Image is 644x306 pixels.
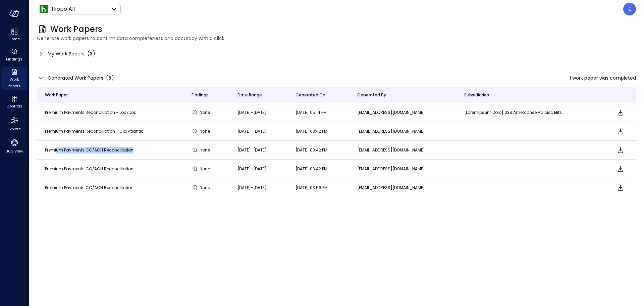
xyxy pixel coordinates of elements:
[108,75,111,81] span: 5
[4,76,24,89] span: Work Papers
[296,185,328,190] span: [DATE] 03:56 PM
[296,166,327,172] span: [DATE] 03:42 PM
[464,109,565,116] p: [Historical Data] 10C Sojourner Holding Company, [Historical Data] Elimination, [Historical Data]...
[628,5,631,13] p: E
[296,147,327,153] span: [DATE] 03:42 PM
[1,137,27,155] div: 360 View
[52,5,75,13] p: Hippo All
[357,147,448,154] p: [EMAIL_ADDRESS][DOMAIN_NAME]
[1,67,27,90] div: Work Papers
[45,110,136,115] span: Premium Payments Reconciliation - Lockbox
[616,146,625,154] span: Download
[1,94,27,110] div: Controls
[200,128,212,135] span: None
[357,128,448,135] p: [EMAIL_ADDRESS][DOMAIN_NAME]
[237,166,267,172] span: [DATE]-[DATE]
[192,92,209,98] span: Findings
[8,126,21,132] span: Explore
[623,3,636,15] div: Efigueroa
[87,50,95,58] div: ( )
[616,127,625,135] span: Download
[90,50,93,57] span: 3
[45,128,144,134] span: Premium Payments Reconciliation - Cal Atlantic
[45,147,133,153] span: Premium Payments CC/ACH Reconciliation
[237,110,267,115] span: [DATE]-[DATE]
[48,50,85,57] span: My Work Papers
[296,128,327,134] span: [DATE] 03:42 PM
[6,56,22,62] span: Findings
[237,147,267,153] span: [DATE]-[DATE]
[616,108,625,117] span: Download
[616,165,625,173] span: Download
[45,92,68,98] span: Work Paper
[50,24,102,35] span: Work Papers
[237,92,262,98] span: Date Range
[570,74,636,82] span: 1 work paper was completed
[357,92,386,98] span: Generated By
[296,110,327,115] span: [DATE] 05:14 PM
[200,166,212,172] span: None
[9,36,20,42] span: Home
[1,114,27,133] div: Explore
[464,92,489,98] span: Subsidiaries
[37,35,636,42] span: Generate work papers to confirm data completeness and accuracy with a click
[200,147,212,154] span: None
[237,128,267,134] span: [DATE]-[DATE]
[296,92,325,98] span: Generated On
[1,47,27,63] div: Findings
[1,27,27,43] div: Home
[357,184,448,191] p: [EMAIL_ADDRESS][DOMAIN_NAME]
[357,166,448,172] p: [EMAIL_ADDRESS][DOMAIN_NAME]
[48,74,103,82] span: Generated Work Papers
[106,74,114,82] div: ( )
[200,109,212,116] span: None
[6,148,23,155] span: 360 View
[357,109,448,116] p: [EMAIL_ADDRESS][DOMAIN_NAME]
[45,166,133,172] span: Premium Payments CC/ACH Reconciliation
[200,184,212,191] span: None
[616,184,625,192] span: Download
[40,5,48,13] img: Icon
[237,185,267,190] span: [DATE]-[DATE]
[6,103,22,110] span: Controls
[45,185,133,190] span: Premium Payments CC/ACH Reconciliation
